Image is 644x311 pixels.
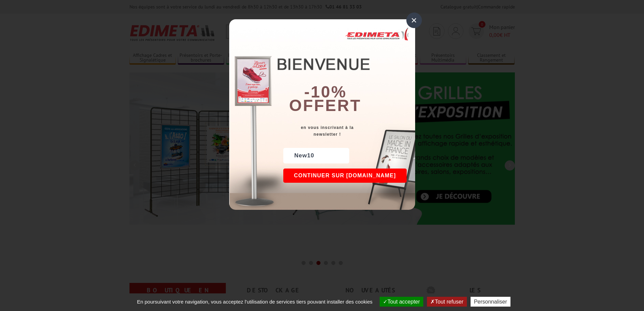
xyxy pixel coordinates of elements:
[304,83,347,101] b: -10%
[380,297,423,307] button: Tout accepter
[134,299,376,305] span: En poursuivant votre navigation, vous acceptez l'utilisation de services tiers pouvant installer ...
[471,297,510,307] button: Personnaliser (fenêtre modale)
[427,297,467,307] button: Tout refuser
[283,148,349,163] div: New10
[283,124,415,138] div: en vous inscrivant à la newsletter !
[289,96,361,114] font: offert
[406,13,422,28] div: ×
[283,169,407,183] button: Continuer sur [DOMAIN_NAME]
